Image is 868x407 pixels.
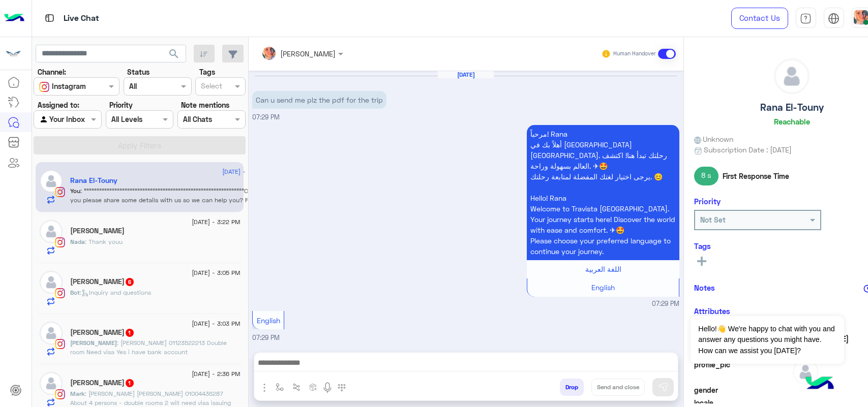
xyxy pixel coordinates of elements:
[40,220,63,243] img: defaultAdmin.png
[802,366,837,402] img: hulul-logo.png
[55,288,65,298] img: Instagram
[652,299,679,309] span: 07:29 PM
[40,322,63,345] img: defaultAdmin.png
[80,289,151,296] span: : Inquiry and questions
[800,13,812,24] img: tab
[796,8,816,29] a: tab
[70,227,125,235] h5: Nada Walaa
[34,136,246,154] button: Apply Filters
[199,80,222,93] div: Select
[40,170,63,193] img: defaultAdmin.png
[192,217,240,227] span: [DATE] - 3:22 PM
[560,379,584,396] button: Drop
[694,134,734,144] span: Unknown
[723,171,789,181] span: First Response Time
[694,385,791,395] span: gender
[258,382,271,394] img: send attachment
[222,167,271,176] span: [DATE] - 4:02 PM
[691,316,844,364] span: Hello!👋 We're happy to chat with you and answer any questions you might have. How can we assist y...
[854,10,868,24] img: userImage
[4,8,24,29] img: Logo
[64,12,99,25] p: Live Chat
[774,59,809,93] img: defaultAdmin.png
[70,379,135,387] h5: Mark M Iskander
[438,71,494,78] h6: [DATE]
[793,359,818,385] img: defaultAdmin.png
[774,117,810,126] h6: Reachable
[731,8,788,29] a: Contact Us
[585,265,621,273] span: اللغة العربية
[55,187,65,197] img: Instagram
[43,12,56,24] img: tab
[70,339,117,347] span: [PERSON_NAME]
[704,144,792,155] span: Subscription Date : [DATE]
[126,278,134,286] span: 6
[70,176,117,185] h5: Rana El-Touny
[591,283,615,292] span: English
[70,238,85,245] span: Nada
[109,100,133,110] label: Priority
[70,390,85,397] span: Mark
[276,383,284,391] img: select flow
[288,379,305,395] button: Trigger scenario
[70,339,227,356] span: عبدالله فوزي احمد 01123522213 Double room Need visa Yes i have bank account
[321,382,334,394] img: send voice note
[192,319,240,328] span: [DATE] - 3:03 PM
[252,91,386,109] p: 9/8/2025, 7:29 PM
[55,389,65,399] img: Instagram
[252,334,280,341] span: 07:29 PM
[591,379,645,396] button: Send and close
[4,44,22,62] img: 312138898846134
[181,100,229,110] label: Note mentions
[658,382,668,392] img: send message
[168,48,180,60] span: search
[70,187,271,240] span: """""""""""""""""""""""""""""""""""""""""""""""""""""""""""""""Could you please share some detail...
[199,67,215,77] label: Tags
[760,102,824,113] h5: Rana El-Touny
[85,238,123,245] span: Thank youu
[338,384,346,392] img: make a call
[613,50,656,58] small: Human Handover
[694,197,721,206] h6: Priority
[126,329,134,337] span: 1
[252,113,280,121] span: 07:29 PM
[38,100,79,110] label: Assigned to:
[70,328,135,337] h5: Abdallah fawzy
[70,289,80,296] span: Bot
[38,67,66,77] label: Channel:
[126,379,134,387] span: 1
[40,372,63,395] img: defaultAdmin.png
[70,187,80,195] span: You
[55,237,65,247] img: Instagram
[694,167,719,185] span: 8 s
[70,277,135,286] h5: Marwa Fathy
[271,379,288,395] button: select flow
[305,379,321,395] button: create order
[694,283,715,292] h6: Notes
[828,13,840,24] img: tab
[192,268,240,277] span: [DATE] - 3:05 PM
[192,369,240,379] span: [DATE] - 2:36 PM
[40,271,63,294] img: defaultAdmin.png
[292,383,301,391] img: Trigger scenario
[257,316,280,325] span: English
[127,67,149,77] label: Status
[309,383,317,391] img: create order
[527,125,679,260] p: 9/8/2025, 7:29 PM
[694,359,791,383] span: profile_pic
[55,339,65,349] img: Instagram
[162,45,187,67] button: search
